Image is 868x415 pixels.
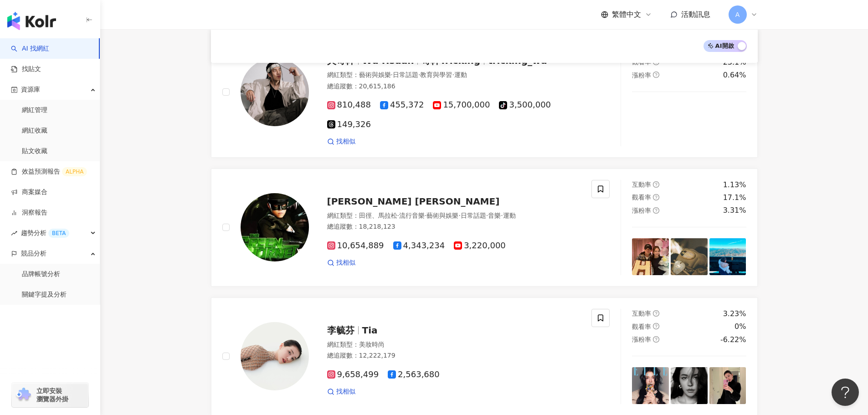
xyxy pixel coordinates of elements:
[632,238,669,275] img: post-image
[734,322,746,332] div: 0%
[632,336,651,343] span: 漲粉率
[327,258,355,267] a: 找相似
[327,120,371,129] span: 149,326
[486,212,488,219] span: ·
[632,103,669,140] img: post-image
[336,258,355,267] span: 找相似
[11,167,87,176] a: 效益預測報告ALPHA
[653,194,659,200] span: question-circle
[653,181,659,188] span: question-circle
[359,341,385,348] span: 美妝時尚
[391,71,393,78] span: ·
[681,10,710,19] span: 活動訊息
[11,230,17,236] span: rise
[632,181,651,188] span: 互動率
[653,323,659,329] span: question-circle
[327,370,379,379] span: 9,658,499
[22,126,47,135] a: 網紅收藏
[11,188,47,197] a: 商案媒合
[241,58,309,126] img: KOL Avatar
[503,212,516,219] span: 運動
[327,351,581,360] div: 總追蹤數 ： 12,222,179
[723,180,746,190] div: 1.13%
[671,103,708,140] img: post-image
[380,100,424,110] span: 455,372
[425,212,426,219] span: ·
[327,196,500,207] span: [PERSON_NAME] [PERSON_NAME]
[399,212,425,219] span: 流行音樂
[723,205,746,215] div: 3.31%
[653,207,659,214] span: question-circle
[327,325,354,336] span: 李毓芬
[709,367,746,404] img: post-image
[653,72,659,78] span: question-circle
[420,71,452,78] span: 教育與學習
[11,208,47,217] a: 洞察報告
[735,10,740,20] span: A
[433,100,490,110] span: 15,700,000
[241,322,309,390] img: KOL Avatar
[632,72,651,79] span: 漲粉率
[15,388,32,402] img: chrome extension
[723,193,746,203] div: 17.1%
[21,223,69,243] span: 趨勢分析
[327,211,581,220] div: 網紅類型 ：
[723,70,746,80] div: 0.64%
[426,212,458,219] span: 藝術與娛樂
[653,336,659,343] span: question-circle
[653,310,659,317] span: question-circle
[393,71,418,78] span: 日常話題
[612,10,641,20] span: 繁體中文
[359,71,391,78] span: 藝術與娛樂
[327,241,384,251] span: 10,654,889
[211,169,758,287] a: KOL Avatar[PERSON_NAME] [PERSON_NAME]網紅類型：田徑、馬拉松·流行音樂·藝術與娛樂·日常話題·音樂·運動總追蹤數：18,218,12310,654,8894,...
[36,387,68,403] span: 立即安裝 瀏覽器外掛
[336,137,355,146] span: 找相似
[327,137,355,146] a: 找相似
[22,147,47,156] a: 貼文收藏
[11,44,49,53] a: searchAI 找網紅
[327,71,581,80] div: 網紅類型 ：
[454,71,467,78] span: 運動
[327,82,581,91] div: 總追蹤數 ： 20,615,186
[336,387,355,396] span: 找相似
[11,65,41,74] a: 找貼文
[22,290,67,299] a: 關鍵字提及分析
[327,222,581,231] div: 總追蹤數 ： 18,218,123
[211,26,758,158] a: KOL Avatar吳奇軒Wu Hsuan奇軒Trickingtricking_wu網紅類型：藝術與娛樂·日常話題·教育與學習·運動總追蹤數：20,615,186810,488455,37215...
[48,229,69,238] div: BETA
[22,270,60,279] a: 品牌帳號分析
[21,243,46,264] span: 競品分析
[7,12,56,30] img: logo
[488,212,501,219] span: 音樂
[632,310,651,317] span: 互動率
[499,100,551,110] span: 3,500,000
[501,212,503,219] span: ·
[632,194,651,201] span: 觀看率
[362,325,378,336] span: Tia
[22,106,47,115] a: 網紅管理
[241,193,309,261] img: KOL Avatar
[388,370,440,379] span: 2,563,680
[12,383,88,407] a: chrome extension立即安裝 瀏覽器外掛
[327,340,581,349] div: 網紅類型 ：
[393,241,445,251] span: 4,343,234
[21,79,40,100] span: 資源庫
[632,367,669,404] img: post-image
[458,212,460,219] span: ·
[327,387,355,396] a: 找相似
[461,212,486,219] span: 日常話題
[671,238,708,275] img: post-image
[327,100,371,110] span: 810,488
[454,241,506,251] span: 3,220,000
[452,71,454,78] span: ·
[359,212,397,219] span: 田徑、馬拉松
[832,379,859,406] iframe: Help Scout Beacon - Open
[720,335,746,345] div: -6.22%
[671,367,708,404] img: post-image
[397,212,399,219] span: ·
[632,323,651,330] span: 觀看率
[709,238,746,275] img: post-image
[723,309,746,319] div: 3.23%
[632,207,651,214] span: 漲粉率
